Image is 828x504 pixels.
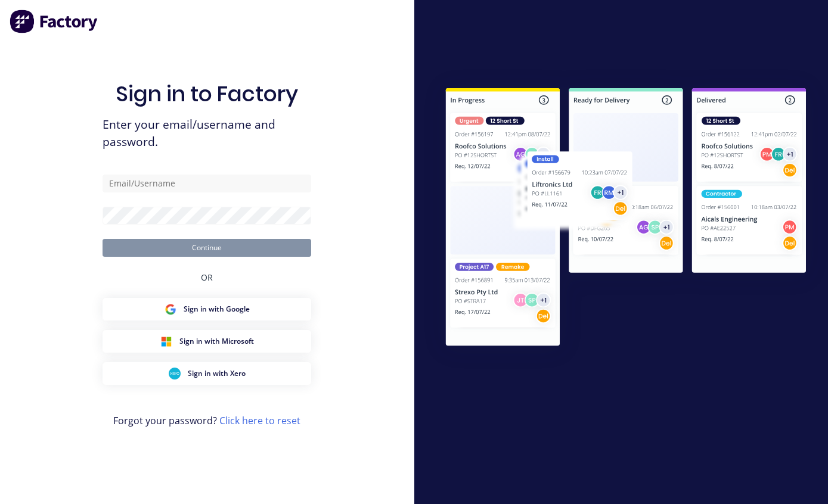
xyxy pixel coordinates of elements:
[116,81,298,107] h1: Sign in to Factory
[219,414,300,427] a: Click here to reset
[103,116,311,151] span: Enter your email/username and password.
[188,368,246,379] span: Sign in with Xero
[165,303,176,315] img: Google Sign in
[184,304,250,315] span: Sign in with Google
[103,298,311,321] button: Google Sign inSign in with Google
[201,257,213,298] div: OR
[103,175,311,192] input: Email/Username
[113,413,300,428] span: Forgot your password?
[10,10,99,33] img: Factory
[169,368,181,379] img: Xero Sign in
[103,362,311,385] button: Xero Sign inSign in with Xero
[179,336,254,347] span: Sign in with Microsoft
[103,239,311,257] button: Continue
[160,335,172,347] img: Microsoft Sign in
[103,330,311,353] button: Microsoft Sign inSign in with Microsoft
